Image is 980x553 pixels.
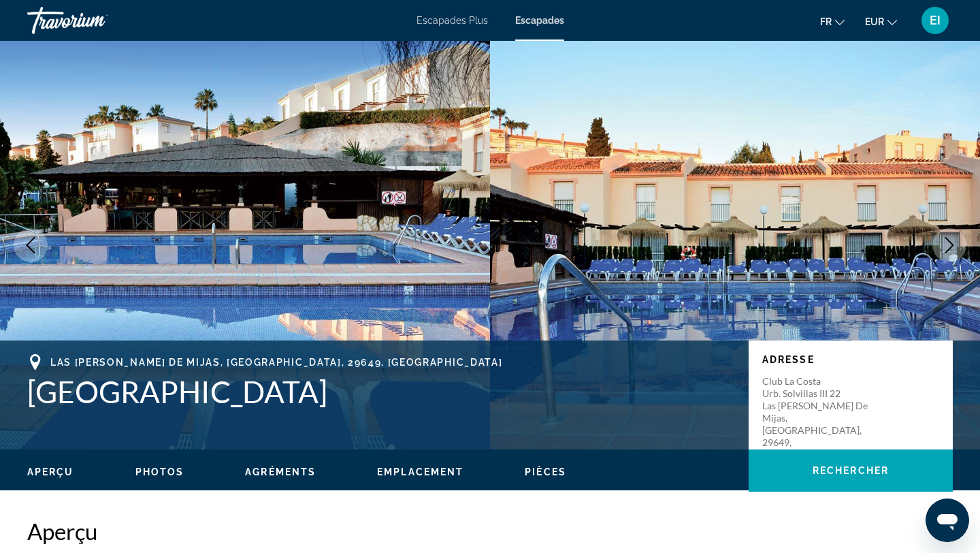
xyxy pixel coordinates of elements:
button: Pièces [525,466,566,478]
a: Travorium [27,3,163,38]
button: Photos [135,466,184,478]
button: Aperçu [27,466,74,478]
button: Changer de devise [865,12,897,31]
a: Escapades [515,15,564,26]
span: Agréments [245,467,316,477]
button: Next image [932,228,966,262]
span: Photos [135,467,184,477]
h1: [GEOGRAPHIC_DATA] [27,374,735,409]
a: Escapades Plus [416,15,488,26]
span: Rechercher [813,465,889,476]
p: Club La Costa Urb. Solvillas III 22 Las [PERSON_NAME] de Mijas, [GEOGRAPHIC_DATA], 29649, [GEOGRA... [762,375,871,461]
button: Previous image [14,228,48,262]
span: Las [PERSON_NAME] de Mijas, [GEOGRAPHIC_DATA], 29649, [GEOGRAPHIC_DATA] [50,357,502,368]
span: Emplacement [377,467,463,477]
button: Emplacement [377,466,463,478]
p: Adresse [762,354,939,365]
button: Changer de langue [820,12,845,31]
button: Agréments [245,466,316,478]
button: Menu utilisateur [917,6,953,35]
iframe: Bouton de lancement de la fenêtre de messagerie [926,499,969,542]
font: fr [820,16,832,27]
font: EI [930,13,941,27]
span: Aperçu [27,467,74,477]
span: Pièces [525,467,566,477]
h2: Aperçu [27,518,953,545]
font: EUR [865,16,884,27]
button: Rechercher [749,449,953,492]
